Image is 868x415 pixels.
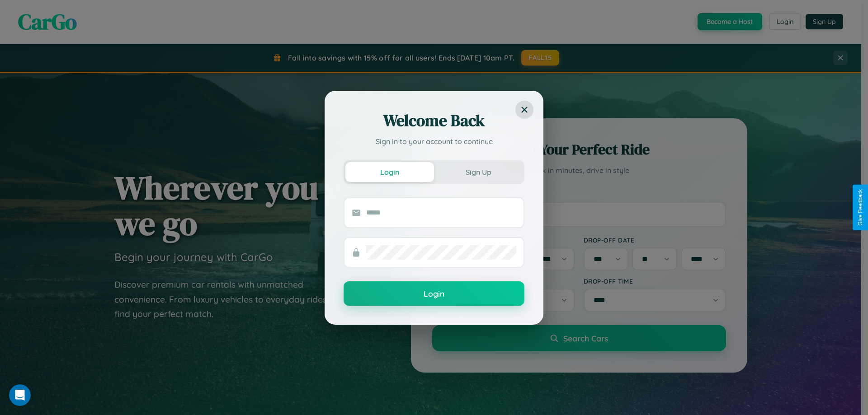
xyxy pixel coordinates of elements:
[857,189,863,226] div: Give Feedback
[434,162,523,182] button: Sign Up
[344,281,524,306] button: Login
[345,162,434,182] button: Login
[344,110,524,131] h2: Welcome Back
[9,384,31,406] iframe: Intercom live chat
[344,136,524,147] p: Sign in to your account to continue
